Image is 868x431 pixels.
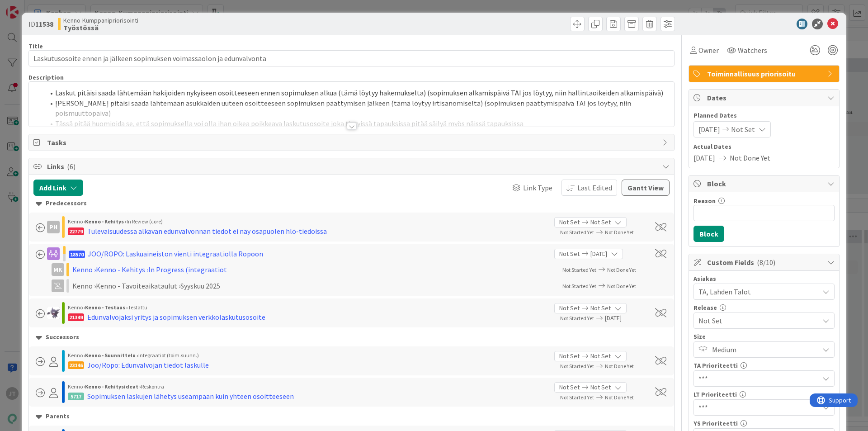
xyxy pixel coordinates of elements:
[607,266,636,273] span: Not Done Yet
[693,420,835,426] div: YS Prioriteetti
[559,218,580,227] span: Not Set
[698,315,819,326] span: Not Set
[28,50,675,66] input: type card name here...
[712,343,814,356] span: Medium
[87,391,294,402] div: Sopimuksen laskujen lähetys useampaan kuin yhteen osoitteeseen
[523,182,552,193] span: Link Type
[28,42,43,50] label: Title
[693,197,716,205] label: Reason
[36,412,667,422] div: Parents
[28,19,53,29] span: ID
[19,1,41,12] span: Support
[738,45,767,56] span: Watchers
[693,362,835,369] div: TA Prioriteetti
[87,360,209,370] div: Joo/Ropo: Edunvalvojan tiedot laskulle
[577,182,612,193] span: Last Edited
[605,229,634,236] span: Not Done Yet
[707,257,823,268] span: Custom Fields
[590,383,611,392] span: Not Set
[63,24,138,31] b: Työstössä
[68,393,84,400] div: 5717
[605,313,645,323] span: [DATE]
[559,383,580,392] span: Not Set
[68,352,85,359] span: Kenno ›
[559,351,580,361] span: Not Set
[47,137,658,148] span: Tasks
[128,304,147,311] span: Testattu
[33,180,83,196] button: Add Link
[607,283,636,289] span: Not Done Yet
[560,363,594,369] span: Not Started Yet
[693,226,724,242] button: Block
[85,218,127,225] b: Kenno - Kehitys ›
[85,304,128,311] b: Kenno - Testaus ›
[693,304,835,311] div: Release
[87,226,327,237] div: Tulevaisuudessa alkavan edunvalvonnan tiedot ei näy osapuolen hlö-tiedoissa
[561,180,617,196] button: Last Edited
[35,19,53,28] b: 11538
[693,391,835,398] div: LT Prioriteetti
[88,248,263,259] div: JOO/ROPO: Laskuaineiston vienti integraatiolla Ropoon
[68,304,85,311] span: Kenno ›
[68,313,84,321] div: 21349
[693,152,715,163] span: [DATE]
[47,161,658,172] span: Links
[693,111,835,120] span: Planned Dates
[698,286,819,297] span: TA, Lahden Talot
[47,307,60,319] img: LM
[52,263,64,276] div: MK
[138,352,199,359] span: Integraatiot (toim.suunn.)
[72,280,307,291] div: Kenno › Kenno - Tavoiteaikataulut › Syyskuu 2025
[72,264,307,275] div: Kenno › Kenno - Kehitys › In Progress (integraatiot
[731,124,755,135] span: Not Set
[68,361,84,369] div: 23146
[698,124,720,135] span: [DATE]
[68,227,84,235] div: 22779
[622,180,670,196] button: Gantt View
[36,199,667,208] div: Predecessors
[560,315,594,322] span: Not Started Yet
[141,383,164,390] span: Reskontra
[562,283,596,289] span: Not Started Yet
[605,363,634,369] span: Not Done Yet
[63,17,138,24] span: Kenno-Kumppanipriorisointi
[85,383,141,390] b: Kenno - Kehitysideat ›
[69,251,85,258] span: 18570
[757,258,775,267] span: ( 8/10 )
[698,45,719,56] span: Owner
[693,333,835,340] div: Size
[559,249,580,259] span: Not Set
[559,303,580,313] span: Not Set
[47,221,60,233] div: PH
[36,332,667,342] div: Successors
[707,68,823,79] span: Toiminnallisuus priorisoitu
[44,98,670,118] li: [PERSON_NAME] pitäisi saada lähtemään asukkaiden uuteen osoitteeseen sopimuksen päättymisen jälke...
[127,218,163,225] span: In Review (core)
[707,92,823,103] span: Dates
[87,312,265,322] div: Edunvalvojaksi yritys ja sopimuksen verkkolaskutusosoite
[44,88,670,98] li: Laskut pitäisi saada lähtemään hakijoiden nykyiseen osoitteeseen ennen sopimuksen alkua (tämä löy...
[560,229,594,236] span: Not Started Yet
[85,352,138,359] b: Kenno - Suunnittelu ›
[68,218,85,225] span: Kenno ›
[590,249,607,259] span: [DATE]
[590,351,611,361] span: Not Set
[67,162,75,171] span: ( 6 )
[707,178,823,189] span: Block
[560,394,594,401] span: Not Started Yet
[68,383,85,390] span: Kenno ›
[730,152,770,163] span: Not Done Yet
[693,142,835,152] span: Actual Dates
[693,275,835,282] div: Asiakas
[590,218,611,227] span: Not Set
[28,73,64,81] span: Description
[590,303,611,313] span: Not Set
[605,394,634,401] span: Not Done Yet
[562,266,596,273] span: Not Started Yet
